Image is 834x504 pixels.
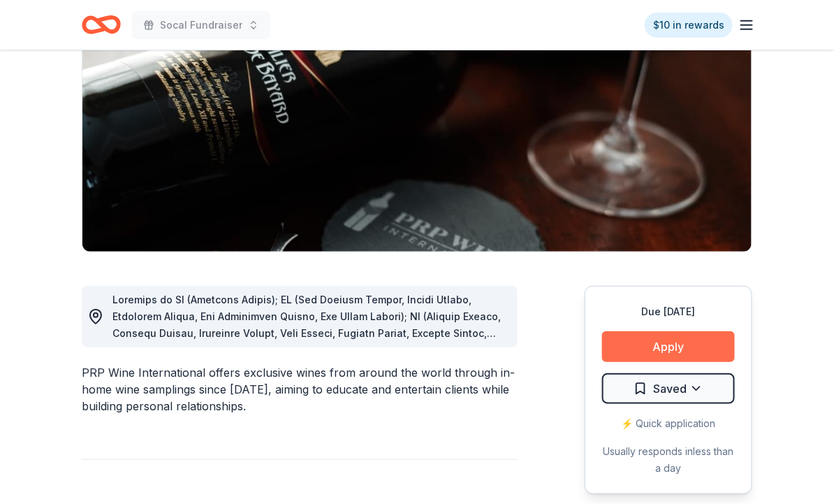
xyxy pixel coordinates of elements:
div: PRP Wine International offers exclusive wines from around the world through in-home wine sampling... [82,364,518,415]
div: Due [DATE] [602,303,735,320]
div: ⚡️ Quick application [602,415,735,432]
a: Home [82,8,121,41]
span: Socal Fundraiser [160,17,242,34]
div: Usually responds in less than a day [602,443,735,477]
button: Apply [602,331,735,362]
button: Socal Fundraiser [132,11,270,39]
button: Saved [602,373,735,404]
a: $10 in rewards [645,13,733,38]
span: Saved [653,380,687,398]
